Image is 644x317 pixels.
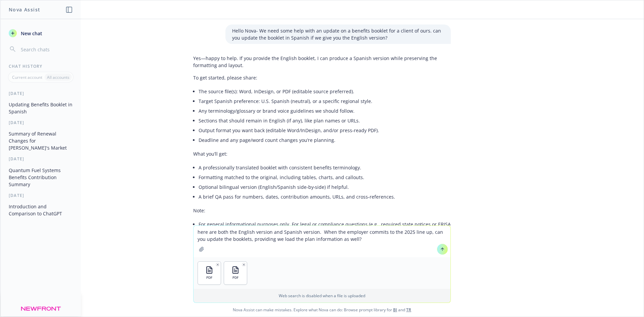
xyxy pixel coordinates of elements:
[199,163,451,172] li: A professionally translated booklet with consistent benefits terminology.
[193,74,451,81] p: To get started, please share:
[393,307,397,313] a: BI
[19,45,73,54] input: Search chats
[199,96,451,106] li: Target Spanish preference: U.S. Spanish (neutral), or a specific regional style.
[6,99,75,117] button: Updating Benefits Booklet in Spanish
[199,135,451,145] li: Deadline and any page/word count changes you’re planning.
[1,156,81,162] div: [DATE]
[224,262,247,284] button: PDF
[6,165,75,190] button: Quantum Fuel Systems Benefits Contribution Summary
[193,55,451,69] p: Yes—happy to help. If you provide the English booklet, I can produce a Spanish version while pres...
[199,182,451,192] li: Optional bilingual version (English/Spanish side‑by‑side) if helpful.
[206,275,212,280] span: PDF
[199,192,451,202] li: A brief QA pass for numbers, dates, contribution amounts, URLs, and cross‑references.
[47,74,69,80] p: All accounts
[232,27,444,41] p: Hello Nova- We need some help with an update on a benefits booklet for a client of ours. can you ...
[1,193,81,198] div: [DATE]
[199,172,451,182] li: Formatting matched to the original, including tables, charts, and callouts.
[9,6,40,13] h1: Nova Assist
[12,74,42,80] p: Current account
[232,275,238,280] span: PDF
[1,120,81,125] div: [DATE]
[199,106,451,116] li: Any terminology/glossary or brand voice guidelines we should follow.
[6,27,75,39] button: New chat
[1,63,81,69] div: Chat History
[193,150,451,157] p: What you’ll get:
[194,226,450,257] textarea: here are both the English version and Spanish version. When the employer commits to the 2025 line...
[199,125,451,135] li: Output format you want back (editable Word/InDesign, and/or press‑ready PDF).
[406,307,411,313] a: TR
[19,30,42,37] span: New chat
[198,293,446,299] p: Web search is disabled when a file is uploaded
[193,207,451,214] p: Note:
[198,262,221,284] button: PDF
[6,201,75,219] button: Introduction and Comparison to ChatGPT
[6,128,75,153] button: Summary of Renewal Changes for [PERSON_NAME]'s Market
[199,219,451,236] li: For general informational purposes only. For legal or compliance questions (e.g., required state ...
[1,91,81,96] div: [DATE]
[3,303,641,317] span: Nova Assist can make mistakes. Explore what Nova can do: Browse prompt library for and
[199,116,451,125] li: Sections that should remain in English (if any), like plan names or URLs.
[199,87,451,96] li: The source file(s): Word, InDesign, or PDF (editable source preferred).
